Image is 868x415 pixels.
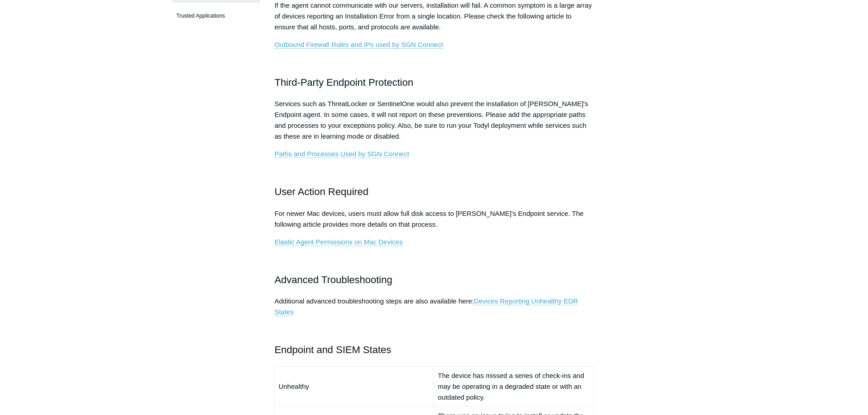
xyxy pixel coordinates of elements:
[274,238,402,246] a: Elastic Agent Permissions on Mac Devices
[274,272,594,288] h2: Advanced Troubleshooting
[274,75,594,90] h2: Third-Party Endpoint Protection
[274,208,594,230] p: For newer Mac devices, users must allow full disk access to [PERSON_NAME]'s Endpoint service. The...
[434,366,593,406] td: The device has missed a series of check-ins and may be operating in a degraded state or with an o...
[172,7,261,24] a: Trusted Applications
[274,184,594,200] h2: User Action Required
[274,342,594,358] h2: Endpoint and SIEM States
[274,296,594,317] p: Additional advanced troubleshooting steps are also available here:
[274,98,594,142] p: Services such as ThreatLocker or SentinelOne would also prevent the installation of [PERSON_NAME]...
[274,150,409,158] a: Paths and Processes Used by SGN Connect
[274,41,443,49] a: Outbound Firewall Rules and IPs used by SGN Connect
[275,366,434,406] td: Unhealthy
